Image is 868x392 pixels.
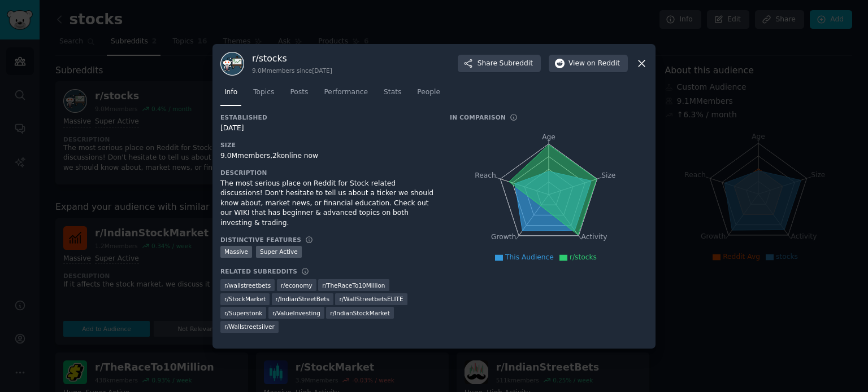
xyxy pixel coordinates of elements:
span: r/ wallstreetbets [224,281,271,289]
a: Stats [380,83,405,107]
span: Share [478,59,533,69]
a: Performance [320,83,372,107]
a: Info [220,83,241,107]
img: stocks [220,52,244,76]
span: r/ TheRaceTo10Million [322,281,385,289]
div: The most serious place on Reddit for Stock related discussions! Don't hesitate to tell us about a... [220,179,434,228]
h3: Established [220,113,434,121]
h3: Size [220,141,434,149]
span: r/stocks [570,253,597,261]
span: r/ Wallstreetsilver [224,323,275,331]
span: Topics [253,87,274,98]
a: People [413,83,444,107]
tspan: Size [601,171,615,179]
span: r/ WallStreetbetsELITE [339,295,403,303]
tspan: Growth [491,233,516,241]
tspan: Reach [475,171,496,179]
span: Stats [384,87,401,98]
span: Posts [290,87,308,98]
span: Subreddit [500,59,533,69]
button: Viewon Reddit [549,55,628,73]
h3: Description [220,169,434,177]
div: [DATE] [220,124,434,134]
div: Massive [220,246,252,258]
h3: r/ stocks [252,52,332,64]
span: r/ ValueInvesting [272,309,320,317]
tspan: Age [542,133,555,141]
span: r/ Superstonk [224,309,262,317]
a: Topics [249,83,278,107]
button: ShareSubreddit [458,55,541,73]
span: People [417,87,440,98]
a: Posts [286,83,312,107]
tspan: Activity [581,233,607,241]
h3: Related Subreddits [220,267,297,275]
span: View [568,59,620,69]
h3: Distinctive Features [220,236,301,244]
span: r/ economy [281,281,313,289]
div: 9.0M members, 2k online now [220,151,434,161]
div: 9.0M members since [DATE] [252,67,332,74]
span: This Audience [505,253,554,261]
div: Super Active [256,246,302,258]
span: r/ IndianStockMarket [330,309,389,317]
span: r/ IndianStreetBets [276,295,329,303]
span: r/ StockMarket [224,295,266,303]
h3: In Comparison [450,113,506,121]
span: Info [224,87,237,98]
span: Performance [324,87,368,98]
span: on Reddit [587,59,620,69]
